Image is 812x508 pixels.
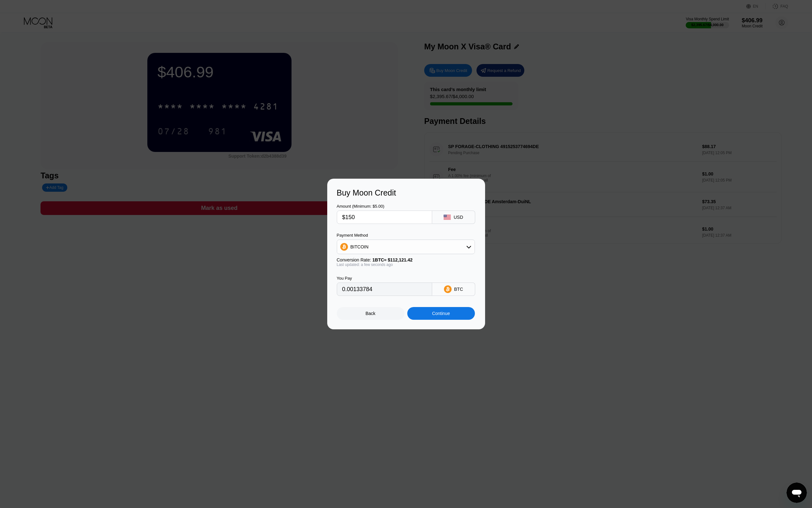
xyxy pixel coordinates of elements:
div: BITCOIN [337,240,475,253]
div: Continue [407,307,475,320]
div: Last updated: a few seconds ago [337,262,475,267]
div: USD [454,215,463,220]
div: Continue [432,311,450,316]
iframe: Schaltfläche zum Öffnen des Messaging-Fensters [786,483,807,503]
span: 1 BTC ≈ $112,121.42 [373,257,413,262]
div: Conversion Rate: [337,257,475,262]
div: Buy Moon Credit [337,188,476,197]
div: Back [337,307,404,320]
div: BITCOIN [351,244,369,249]
div: Payment Method [337,233,475,238]
div: You Pay [337,276,432,281]
input: $0.00 [342,211,427,224]
div: Amount (Minimum: $5.00) [337,204,432,209]
div: BTC [454,287,463,292]
div: Back [365,311,375,316]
